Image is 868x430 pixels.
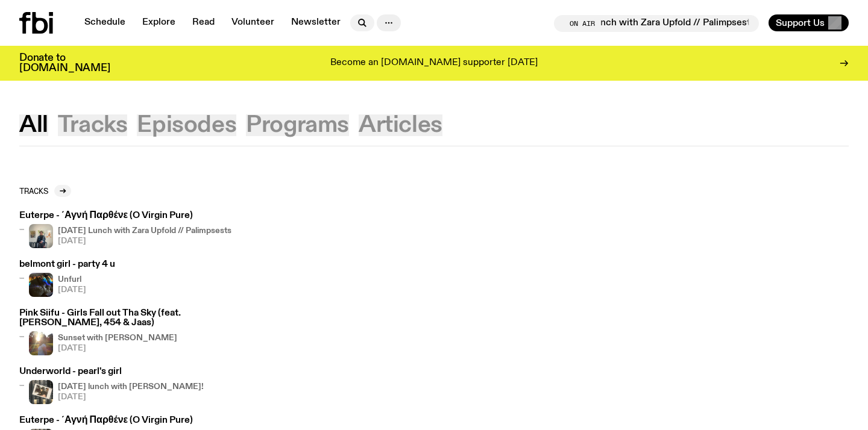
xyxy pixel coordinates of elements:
span: [DATE] [58,286,86,294]
button: Tracks [58,114,128,136]
a: Newsletter [284,14,348,31]
button: All [19,114,48,136]
button: On Air[DATE] Lunch with Zara Upfold // Palimpsests [554,15,759,32]
h4: Sunset with [PERSON_NAME] [58,334,177,342]
button: Support Us [769,14,849,31]
span: [DATE] [58,393,204,401]
a: Tracks [19,185,71,197]
h3: belmont girl - party 4 u [19,260,115,269]
h4: [DATE] lunch with [PERSON_NAME]! [58,383,204,391]
p: Become an [DOMAIN_NAME] supporter [DATE] [330,58,538,69]
span: Support Us [776,17,825,28]
a: Volunteer [224,14,281,31]
h4: [DATE] Lunch with Zara Upfold // Palimpsests [58,227,231,235]
h4: Unfurl [58,276,86,284]
img: Tash Brobyn at their exhibition, Palimpsests at Goodspace Gallery [29,224,53,248]
h3: Euterpe - ´Αγνή Παρθένε (O Virgin Pure) [19,416,204,425]
h3: Euterpe - ´Αγνή Παρθένε (O Virgin Pure) [19,211,231,220]
button: Episodes [137,114,236,136]
a: Read [185,14,222,31]
button: Programs [246,114,349,136]
span: [DATE] [58,344,177,352]
button: Articles [359,114,442,136]
a: Schedule [77,14,133,31]
img: A polaroid of Ella Avni in the studio on top of the mixer which is also located in the studio. [29,380,53,404]
h2: Tracks [19,186,48,195]
img: A piece of fabric is pierced by sewing pins with different coloured heads, a rainbow light is cas... [29,273,53,297]
a: Euterpe - ´Αγνή Παρθένε (O Virgin Pure)Tash Brobyn at their exhibition, Palimpsests at Goodspace ... [19,211,231,248]
h3: Pink Siifu - Girls Fall out Tha Sky (feat. [PERSON_NAME], 454 & Jaas) [19,309,251,327]
span: [DATE] [58,237,231,245]
a: Underworld - pearl's girlA polaroid of Ella Avni in the studio on top of the mixer which is also ... [19,367,204,404]
a: belmont girl - party 4 uA piece of fabric is pierced by sewing pins with different coloured heads... [19,260,115,297]
h3: Underworld - pearl's girl [19,367,204,376]
a: Pink Siifu - Girls Fall out Tha Sky (feat. [PERSON_NAME], 454 & Jaas)Sunset with [PERSON_NAME][DATE] [19,309,251,355]
h3: Donate to [DOMAIN_NAME] [19,53,110,73]
a: Explore [135,14,183,31]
